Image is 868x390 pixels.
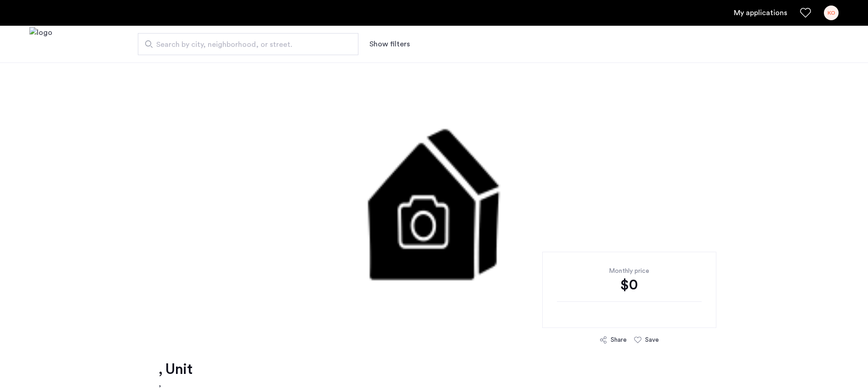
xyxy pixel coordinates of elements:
a: My application [734,7,787,18]
div: Save [645,335,659,345]
h1: , Unit [159,360,192,379]
h2: , [159,379,192,390]
a: Cazamio logo [29,27,52,62]
div: KO [824,6,839,20]
img: 2.gif [156,62,712,338]
img: logo [29,27,52,62]
div: Share [611,335,627,345]
span: Search by city, neighborhood, or street. [156,39,333,50]
a: , Unit, [159,360,192,390]
a: Favorites [800,7,811,18]
input: Apartment Search [138,33,358,55]
button: Show or hide filters [369,39,410,50]
div: Monthly price [557,266,702,276]
div: $0 [557,276,702,294]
